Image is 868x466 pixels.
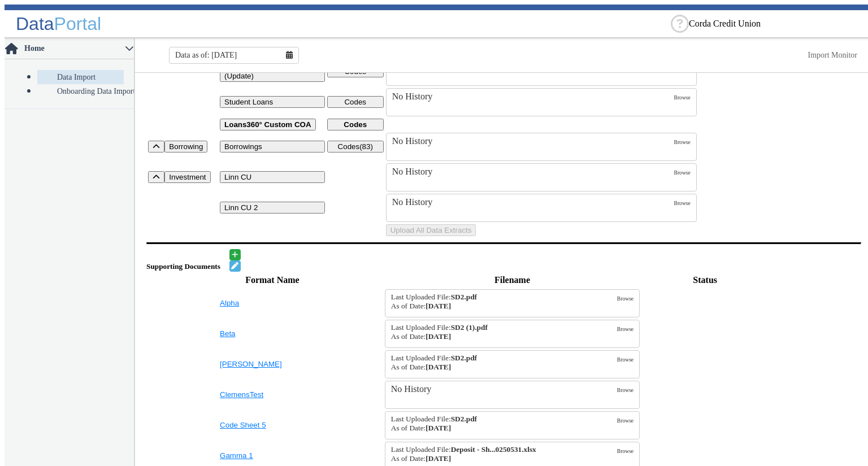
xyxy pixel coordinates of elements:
span: (83) [359,142,373,151]
a: Data Import [37,70,124,84]
strong: [DATE] [426,424,451,432]
button: Linn CU 2 [220,202,325,214]
span: No History [391,384,432,394]
span: Browse [617,448,633,454]
span: Browse [674,200,691,206]
p-accordion-content: Home [5,59,134,108]
span: Browse [617,387,633,393]
span: Data [16,14,54,34]
span: Browse [617,417,633,424]
button: Borrowings [220,141,325,153]
small: Deposit - Shares - First Harvest FCU_Shares 20250531.xlsx [391,445,617,463]
span: Portal [54,14,102,34]
small: SD2.pdf [391,415,617,433]
th: Status [641,273,769,288]
strong: [DATE] [426,332,451,341]
span: Browse [674,169,691,176]
th: Format Name [219,273,325,288]
button: Linn CU [220,171,325,183]
strong: SD2.pdf [451,354,477,362]
strong: [DATE] [426,454,451,463]
b: Codes [344,120,367,129]
small: SD2.pdf [391,293,617,311]
button: Codes [327,96,384,108]
button: Codes(83) [327,141,384,153]
button: Code Sheet 5 [220,421,325,429]
button: Upload All Data Extracts [386,224,476,236]
button: [PERSON_NAME] [220,360,325,368]
span: No History [392,197,433,207]
button: Investment [164,171,210,183]
span: No History [392,92,433,101]
strong: [DATE] [426,302,451,310]
button: Alpha [220,299,325,307]
span: Home [23,44,125,53]
b: Loans360° Custom COA [224,120,311,129]
span: Browse [617,295,633,302]
button: Student Loans [220,96,325,108]
strong: SD2.pdf [451,293,477,301]
button: Beta [220,329,325,338]
button: Loans360° Custom COA [220,119,315,130]
strong: Deposit - Sh...0250531.xlsx [451,445,536,454]
button: Borrowing [164,141,207,153]
th: Filename [384,273,640,288]
div: Help [671,15,689,33]
button: Edit document [229,260,241,272]
span: Browse [617,326,633,332]
h5: Supporting Documents [146,262,225,271]
ng-select: Corda Credit Union [689,19,858,29]
strong: SD2 (1).pdf [451,323,488,332]
small: SD2 (1).pdf [391,323,617,341]
span: No History [392,136,433,146]
button: Codes [327,119,384,130]
a: This is available for Darling Employees only [808,51,858,59]
span: Browse [674,139,691,145]
button: Add document [229,249,241,260]
strong: [DATE] [426,363,451,371]
span: Browse [674,94,691,101]
button: ClemensTest [220,390,325,399]
small: SD2.pdf [391,354,617,372]
strong: SD2.pdf [451,415,477,423]
span: Browse [617,356,633,363]
button: Gamma 1 [220,451,325,460]
a: Onboarding Data Import [37,84,124,98]
p-accordion-header: Home [5,38,134,59]
span: Data as of: [DATE] [175,51,237,60]
span: No History [392,167,433,176]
